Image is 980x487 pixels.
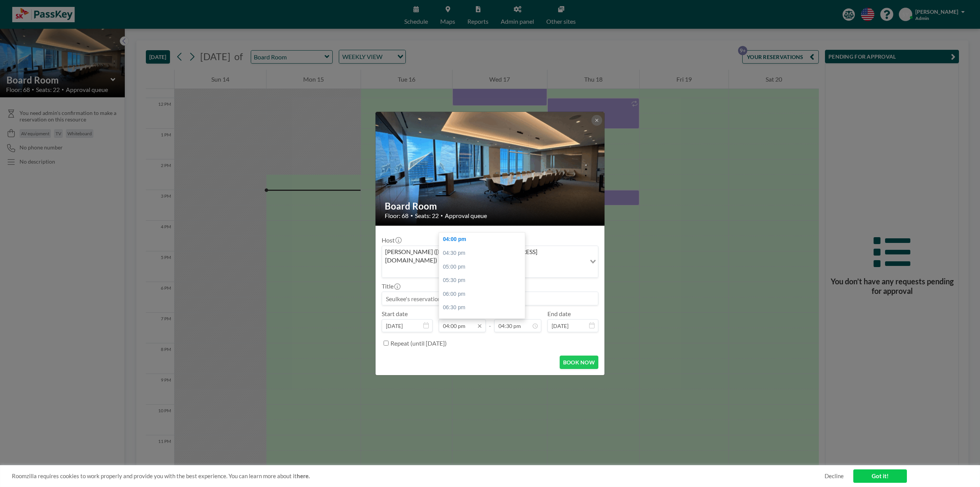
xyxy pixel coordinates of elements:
[439,301,529,315] div: 06:30 pm
[439,274,529,287] div: 05:30 pm
[560,356,598,369] button: BOOK NOW
[12,472,825,480] span: Roomzilla requires cookies to work properly and provide you with the best experience. You can lea...
[853,469,907,483] a: Got it!
[382,292,598,305] input: Seulkee's reservation
[415,212,439,220] span: Seats: 22
[825,472,844,480] a: Decline
[385,212,408,220] span: Floor: 68
[382,246,598,278] div: Search for option
[439,287,529,301] div: 06:00 pm
[297,472,310,479] a: here.
[489,313,491,330] span: -
[384,248,585,265] span: [PERSON_NAME] ([DOMAIN_NAME][EMAIL_ADDRESS][DOMAIN_NAME])
[441,213,443,218] span: •
[376,105,605,232] img: 537.gif
[547,310,571,318] label: End date
[439,260,529,274] div: 05:00 pm
[383,266,585,276] input: Search for option
[385,200,596,212] h2: Board Room
[445,212,487,220] span: Approval queue
[410,213,413,218] span: •
[390,339,447,347] label: Repeat (until [DATE])
[382,282,400,290] label: Title
[439,315,529,328] div: 07:00 pm
[382,310,408,318] label: Start date
[439,246,529,260] div: 04:30 pm
[439,233,529,246] div: 04:00 pm
[382,236,401,244] label: Host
